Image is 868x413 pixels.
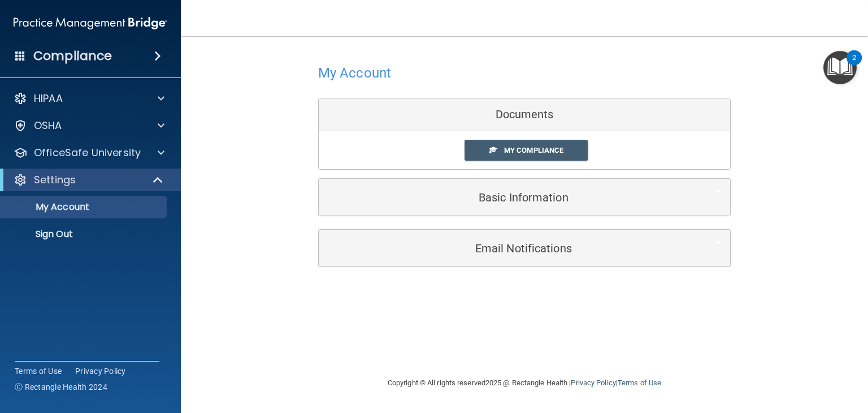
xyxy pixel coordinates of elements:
a: Privacy Policy [571,378,615,387]
a: Settings [14,173,164,187]
a: OfficeSafe University [14,146,164,160]
h4: My Account [318,66,391,80]
div: Documents [319,98,730,131]
span: Ⓒ Rectangle Health 2024 [15,381,107,393]
a: OSHA [14,119,164,132]
a: HIPAA [14,92,164,105]
div: 2 [852,58,856,72]
a: Terms of Use [15,365,62,377]
a: Email Notifications [327,235,722,261]
img: PMB logo [14,12,167,35]
p: My Account [7,201,162,213]
p: OSHA [34,119,62,132]
div: Copyright © All rights reserved 2025 @ Rectangle Health | | [318,365,731,401]
a: Privacy Policy [75,365,126,377]
p: OfficeSafe University [34,146,141,160]
p: Sign Out [7,229,162,240]
iframe: Drift Widget Chat Controller [673,339,854,384]
a: Basic Information [327,184,722,210]
p: HIPAA [34,92,63,105]
p: Settings [34,173,76,187]
a: Terms of Use [618,378,661,387]
button: Open Resource Center, 2 new notifications [823,51,857,84]
h5: Basic Information [327,191,687,204]
h5: Email Notifications [327,242,687,255]
span: My Compliance [504,146,563,154]
h4: Compliance [33,48,112,64]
